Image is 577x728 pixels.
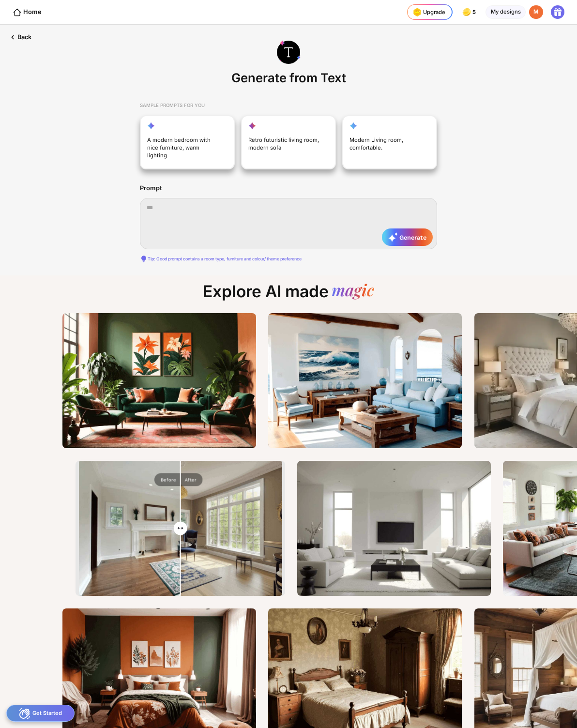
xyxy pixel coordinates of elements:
div: Generate from Text [228,69,349,91]
div: Tip: Good prompt contains a room type, furniture and colour/ theme preference [140,255,437,263]
img: generate-from-text-icon.svg [277,40,301,64]
img: Thumbnailtext2image_00686_.png [297,461,491,596]
div: Prompt [140,185,162,192]
img: ThumbnailRustic%20Jungle.png [62,313,256,448]
span: 5 [472,9,478,15]
div: A modern bedroom with nice furniture, warm lighting [147,136,220,162]
div: M [529,5,543,19]
img: reimagine-star-icon.svg [147,122,155,130]
div: Upgrade [411,6,446,18]
img: After image [79,461,282,596]
div: Home [13,8,42,17]
div: Retro futuristic living room, modern sofa [248,136,321,154]
img: ThumbnailOceanlivingroom.png [268,313,462,448]
span: Generate [388,232,426,242]
div: Explore AI made [197,282,380,307]
div: My designs [486,5,526,19]
img: upgrade-nav-btn-icon.gif [411,6,424,18]
div: Modern Living room, comfortable. [349,136,422,154]
div: Get Started [6,705,75,722]
div: SAMPLE PROMPTS FOR YOU [140,96,437,115]
img: customization-star-icon.svg [349,122,357,130]
div: magic [332,282,374,301]
img: fill-up-your-space-star-icon.svg [248,122,256,130]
